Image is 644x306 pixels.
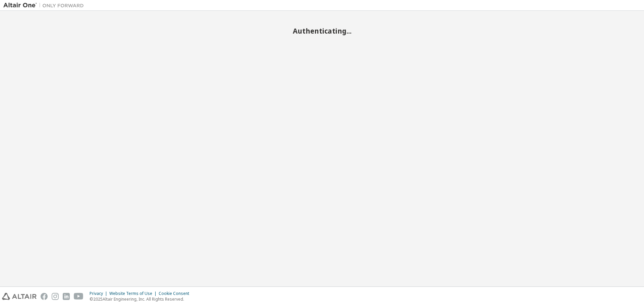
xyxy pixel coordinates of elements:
div: Privacy [90,291,109,296]
div: Cookie Consent [159,291,193,296]
img: instagram.svg [52,293,59,300]
h2: Authenticating... [3,27,641,35]
img: Altair One [3,2,87,9]
img: altair_logo.svg [2,293,37,300]
p: © 2025 Altair Engineering, Inc. All Rights Reserved. [90,296,193,302]
div: Website Terms of Use [109,291,159,296]
img: youtube.svg [74,293,84,300]
img: facebook.svg [41,293,48,300]
img: linkedin.svg [63,293,70,300]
